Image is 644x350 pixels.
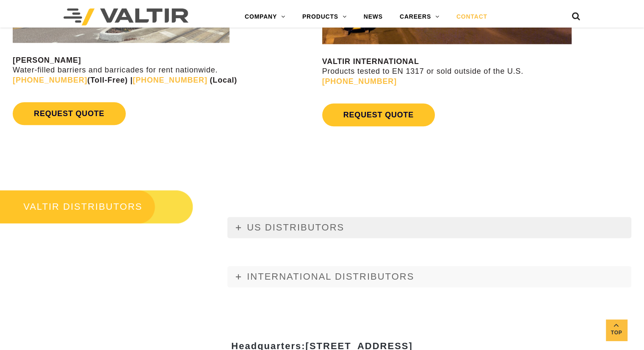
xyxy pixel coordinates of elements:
[13,56,320,85] p: Water-filled barriers and barricades for rent nationwide.
[322,103,435,126] a: REQUEST QUOTE
[210,76,237,84] strong: (Local)
[322,57,419,66] strong: VALTIR INTERNATIONAL
[606,328,627,338] span: Top
[13,76,87,84] a: [PHONE_NUMBER]
[13,102,125,125] a: REQUEST QUOTE
[13,76,133,84] strong: (Toll-Free) |
[391,8,448,25] a: CAREERS
[236,8,294,25] a: COMPANY
[133,76,207,84] a: [PHONE_NUMBER]
[448,8,496,25] a: CONTACT
[247,271,414,282] span: INTERNATIONAL DISTRIBUTORS
[322,77,397,86] a: [PHONE_NUMBER]
[606,319,627,341] a: Top
[227,217,631,238] a: US DISTRIBUTORS
[227,266,631,287] a: INTERNATIONAL DISTRIBUTORS
[294,8,355,25] a: PRODUCTS
[247,222,344,233] span: US DISTRIBUTORS
[13,56,81,64] strong: [PERSON_NAME]
[64,8,188,25] img: Valtir
[355,8,391,25] a: NEWS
